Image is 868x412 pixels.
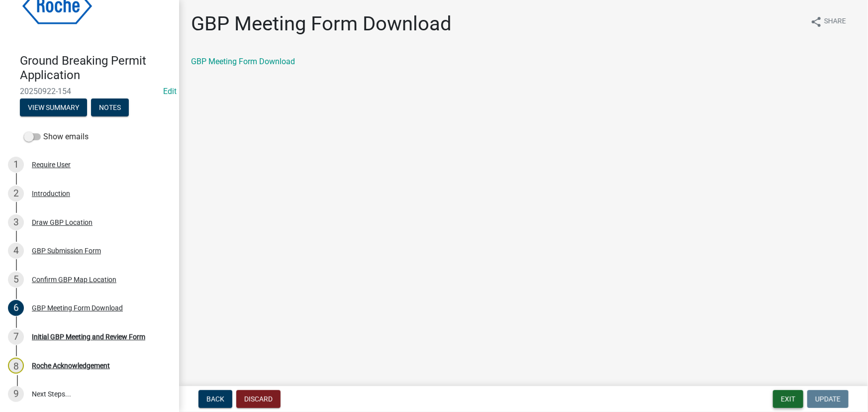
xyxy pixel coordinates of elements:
[773,390,803,408] button: Exit
[824,16,846,28] span: Share
[8,386,24,402] div: 9
[8,214,24,230] div: 3
[24,131,89,143] label: Show emails
[8,358,24,374] div: 8
[163,87,177,96] a: Edit
[32,305,123,311] div: GBP Meeting Form Download
[815,395,841,403] span: Update
[810,16,822,28] i: share
[807,390,849,408] button: Update
[20,104,87,112] wm-modal-confirm: Summary
[91,104,129,112] wm-modal-confirm: Notes
[802,12,854,31] button: shareShare
[20,87,159,96] span: 20250922-154
[32,161,71,168] div: Require User
[191,57,295,66] a: GBP Meeting Form Download
[32,276,116,283] div: Confirm GBP Map Location
[163,87,177,96] wm-modal-confirm: Edit Application Number
[8,300,24,316] div: 6
[8,272,24,288] div: 5
[32,190,70,197] div: Introduction
[191,12,452,36] h1: GBP Meeting Form Download
[32,333,145,340] div: Initial GBP Meeting and Review Form
[20,99,87,116] button: View Summary
[8,157,24,173] div: 1
[8,243,24,259] div: 4
[236,390,281,408] button: Discard
[32,219,93,226] div: Draw GBP Location
[8,186,24,202] div: 2
[8,329,24,345] div: 7
[91,99,129,116] button: Notes
[32,247,101,254] div: GBP Submission Form
[198,390,232,408] button: Back
[206,395,224,403] span: Back
[32,362,110,369] div: Roche Acknowledgement
[20,54,171,83] h4: Ground Breaking Permit Application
